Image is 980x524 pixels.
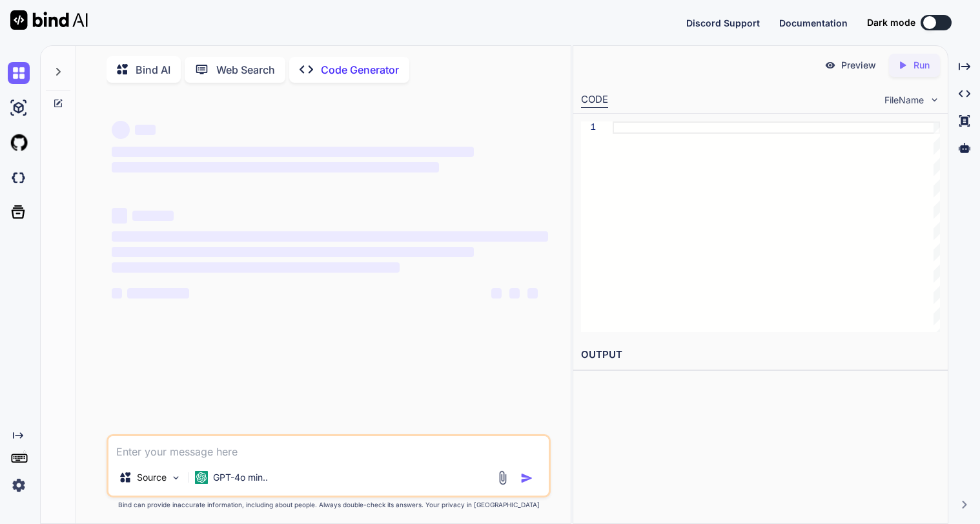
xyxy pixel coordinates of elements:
span: ‌ [127,288,189,299]
img: ai-studio [8,97,30,119]
img: attachment [495,470,510,485]
span: Documentation [779,17,848,28]
div: 1 [581,121,596,134]
p: Bind AI [136,62,170,78]
p: Preview [841,59,876,72]
button: Discord Support [686,16,760,30]
span: ‌ [509,288,520,299]
span: Dark mode [867,16,915,29]
span: ‌ [527,288,538,299]
img: preview [824,59,836,71]
p: Run [914,59,930,72]
p: GPT-4o min.. [213,471,268,484]
img: GPT-4o mini [195,471,208,484]
span: ‌ [112,247,474,257]
img: icon [520,472,533,485]
p: Source [137,471,167,484]
span: ‌ [112,121,130,139]
img: githubLight [8,132,30,154]
span: ‌ [112,147,474,157]
span: ‌ [112,208,127,224]
span: ‌ [112,262,400,273]
span: ‌ [112,231,548,242]
span: ‌ [112,288,122,299]
p: Bind can provide inaccurate information, including about people. Always double-check its answers.... [107,500,551,510]
button: Documentation [779,16,848,30]
span: ‌ [491,288,502,299]
p: Code Generator [321,62,399,78]
span: ‌ [135,125,156,135]
span: ‌ [132,211,174,221]
div: CODE [581,92,608,108]
span: ‌ [112,162,439,173]
span: Discord Support [686,17,760,28]
img: settings [8,474,30,496]
img: Pick Models [170,472,181,483]
h2: OUTPUT [573,340,948,370]
p: Web Search [216,62,275,78]
img: darkCloudIdeIcon [8,167,30,189]
img: Bind AI [10,10,88,30]
span: FileName [884,94,924,107]
img: chat [8,62,30,84]
img: chevron down [929,94,940,105]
